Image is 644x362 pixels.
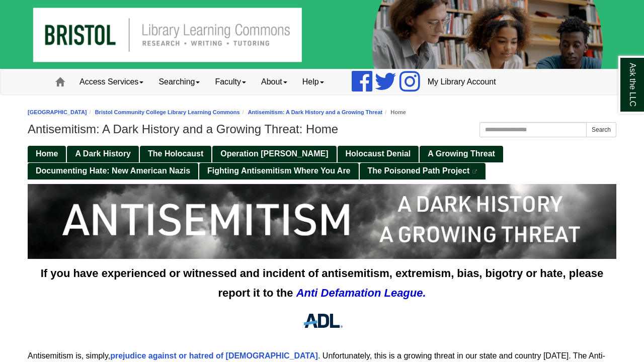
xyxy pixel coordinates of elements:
[36,149,58,158] span: Home
[36,166,190,175] span: Documenting Hate: New American Nazis
[420,146,503,162] a: A Growing Threat
[95,109,240,115] a: Bristol Community College Library Learning Commons
[420,69,504,95] a: My Library Account
[72,69,151,95] a: Access Services
[346,149,411,158] span: Holocaust Denial
[28,184,616,259] img: Antisemitism, a dark history, a growing threat
[148,149,203,158] span: The Holocaust
[368,166,470,175] span: The Poisoned Path Project
[75,149,131,158] span: A Dark History
[110,351,318,360] a: prejudice against or hatred of [DEMOGRAPHIC_DATA]
[384,287,426,299] strong: League.
[382,108,406,117] li: Home
[28,146,66,162] a: Home
[298,308,346,334] img: ADL
[296,287,381,299] i: Anti Defamation
[41,267,604,299] span: If you have experienced or witnessed and incident of antisemitism, extremism, bias, bigotry or ha...
[28,108,616,117] nav: breadcrumb
[296,287,426,299] a: Anti Defamation League.
[586,122,616,137] button: Search
[360,163,486,179] a: The Poisoned Path Project
[199,163,358,179] a: Fighting Antisemitism Where You Are
[28,145,616,179] div: Guide Pages
[212,146,336,162] a: Operation [PERSON_NAME]
[207,69,254,95] a: Faculty
[28,122,616,136] h1: Antisemitism: A Dark History and a Growing Threat: Home
[207,166,350,175] span: Fighting Antisemitism Where You Are
[28,109,87,115] a: [GEOGRAPHIC_DATA]
[28,163,198,179] a: Documenting Hate: New American Nazis
[295,69,332,95] a: Help
[140,146,211,162] a: The Holocaust
[151,69,207,95] a: Searching
[220,149,328,158] span: Operation [PERSON_NAME]
[428,149,495,158] span: A Growing Threat
[248,109,383,115] a: Antisemitism: A Dark History and a Growing Threat
[254,69,295,95] a: About
[67,146,139,162] a: A Dark History
[472,169,478,174] i: This link opens in a new window
[338,146,419,162] a: Holocaust Denial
